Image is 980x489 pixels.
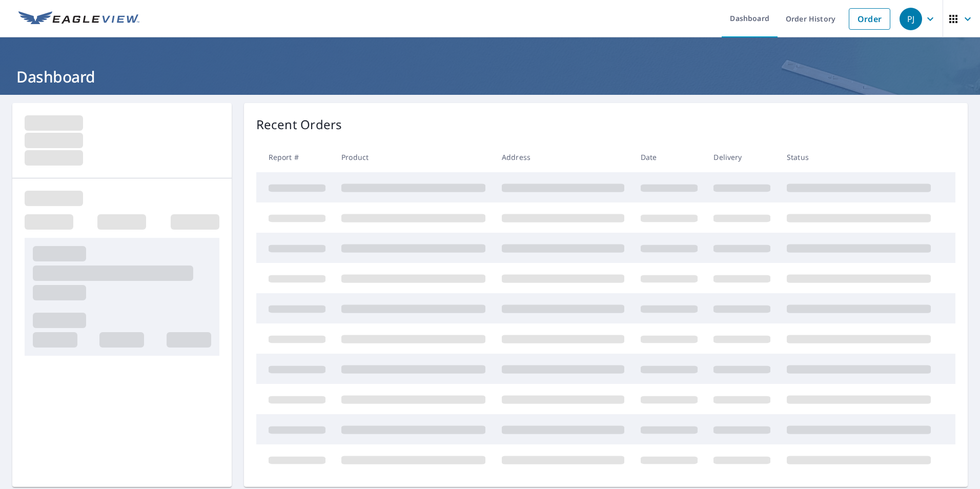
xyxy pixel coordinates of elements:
th: Product [333,142,494,172]
th: Date [632,142,706,172]
th: Delivery [705,142,779,172]
th: Report # [256,142,334,172]
img: EV Logo [18,11,139,27]
th: Address [494,142,632,172]
p: Recent Orders [256,115,342,134]
a: Order [849,8,890,30]
th: Status [779,142,939,172]
h1: Dashboard [12,66,968,87]
div: PJ [900,8,922,30]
